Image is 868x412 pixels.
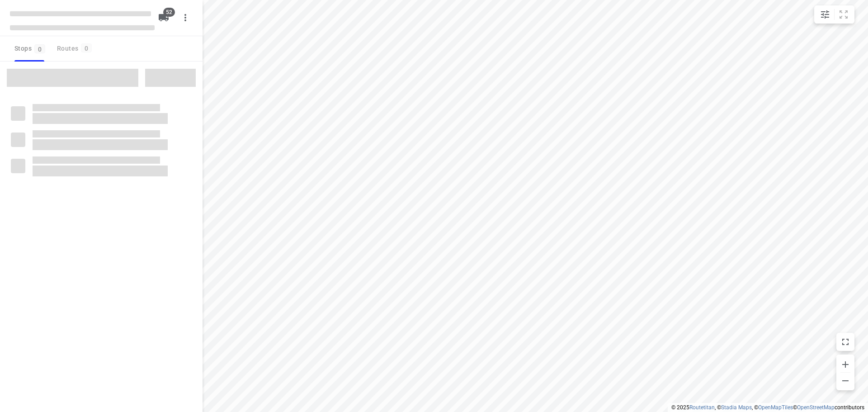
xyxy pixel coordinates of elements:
a: Stadia Maps [721,404,752,411]
a: OpenStreetMap [797,404,835,411]
button: Map settings [816,5,834,24]
a: OpenMapTiles [758,404,793,411]
a: Routetitan [689,404,715,411]
div: small contained button group [814,5,854,24]
li: © 2025 , © , © © contributors [671,404,864,411]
